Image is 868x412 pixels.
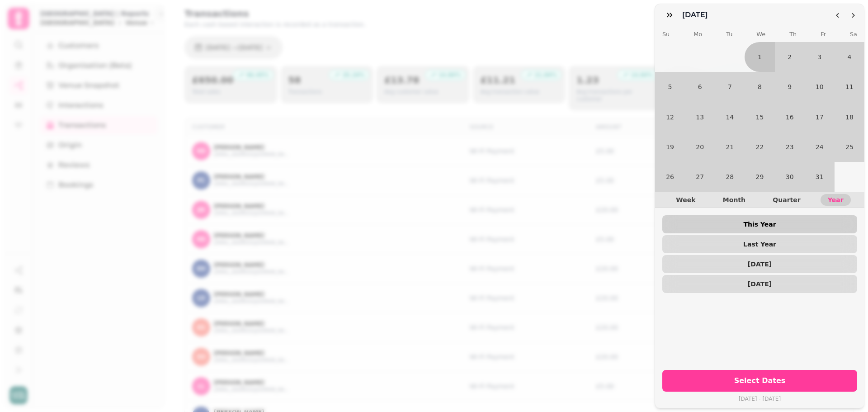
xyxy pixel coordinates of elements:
[673,377,846,384] span: Select Dates
[685,132,715,162] button: Monday, January 20th, 2025, selected
[828,197,844,203] span: Year
[670,221,850,227] span: This Year
[775,42,805,72] button: Thursday, January 2nd, 2025, selected
[773,197,800,203] span: Quarter
[685,162,715,192] button: Monday, January 27th, 2025, selected
[715,132,745,162] button: Tuesday, January 21st, 2025, selected
[745,102,774,132] button: Wednesday, January 15th, 2025, selected
[835,102,864,132] button: Saturday, January 18th, 2025, selected
[716,194,753,206] button: Month
[805,72,835,102] button: Friday, January 10th, 2025, selected
[685,102,715,132] button: Monday, January 13th, 2025, selected
[685,72,715,102] button: Monday, January 6th, 2025, selected
[693,26,702,42] th: Monday
[821,194,851,206] button: Year
[745,72,774,102] button: Wednesday, January 8th, 2025, selected
[845,8,861,23] button: Go to the Next Month
[682,9,712,20] h3: [DATE]
[655,26,864,192] table: January 2025
[669,194,703,206] button: Week
[655,102,685,132] button: Sunday, January 12th, 2025, selected
[655,72,685,102] button: Sunday, January 5th, 2025, selected
[789,26,797,42] th: Thursday
[835,42,864,72] button: Saturday, January 4th, 2025, selected
[805,162,835,192] button: Friday, January 31st, 2025, selected
[745,162,774,192] button: Wednesday, January 29th, 2025, selected
[662,255,857,273] button: [DATE]
[715,102,745,132] button: Tuesday, January 14th, 2025, selected
[805,42,835,72] button: Friday, January 3rd, 2025, selected
[745,42,774,72] button: Wednesday, January 1st, 2025, selected
[726,26,732,42] th: Tuesday
[745,132,774,162] button: Wednesday, January 22nd, 2025, selected
[835,72,864,102] button: Saturday, January 11th, 2025, selected
[821,26,826,42] th: Friday
[850,26,857,42] th: Saturday
[662,275,857,293] button: [DATE]
[670,281,850,287] span: [DATE]
[662,26,670,42] th: Sunday
[655,162,685,192] button: Sunday, January 26th, 2025, selected
[805,132,835,162] button: Friday, January 24th, 2025, selected
[715,162,745,192] button: Tuesday, January 28th, 2025, selected
[723,197,745,203] span: Month
[830,8,845,23] button: Go to the Previous Month
[765,194,807,206] button: Quarter
[670,261,850,267] span: [DATE]
[670,241,850,247] span: Last Year
[835,132,864,162] button: Saturday, January 25th, 2025, selected
[805,102,835,132] button: Friday, January 17th, 2025, selected
[662,235,857,253] button: Last Year
[775,162,805,192] button: Thursday, January 30th, 2025, selected
[662,393,857,404] p: [DATE] - [DATE]
[715,72,745,102] button: Tuesday, January 7th, 2025, selected
[676,197,695,203] span: Week
[662,215,857,233] button: This Year
[756,26,765,42] th: Wednesday
[655,132,685,162] button: Sunday, January 19th, 2025, selected
[775,72,805,102] button: Thursday, January 9th, 2025, selected
[662,370,857,392] button: Select Dates
[775,132,805,162] button: Thursday, January 23rd, 2025, selected
[775,102,805,132] button: Thursday, January 16th, 2025, selected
